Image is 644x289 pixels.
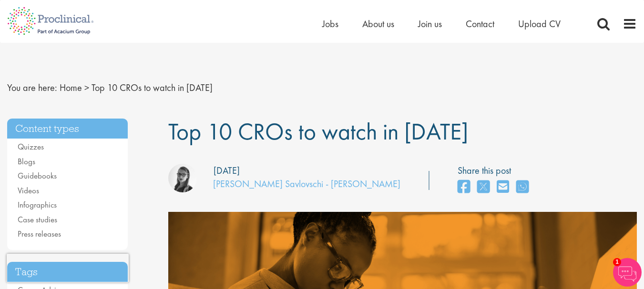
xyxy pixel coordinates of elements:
[18,229,61,239] a: Press releases
[18,199,57,210] a: Infographics
[18,141,44,152] a: Quizzes
[477,177,490,198] a: share on twitter
[458,164,533,178] label: Share this post
[60,81,82,94] a: breadcrumb link
[418,18,442,30] a: Join us
[466,18,494,30] a: Contact
[518,18,561,30] a: Upload CV
[92,81,213,94] span: Top 10 CROs to watch in [DATE]
[7,81,57,94] span: You are here:
[214,164,240,178] div: [DATE]
[213,178,400,190] a: [PERSON_NAME] Savlovschi - [PERSON_NAME]
[168,116,468,147] span: Top 10 CROs to watch in [DATE]
[168,164,197,192] img: Theodora Savlovschi - Wicks
[516,177,529,198] a: share on whats app
[613,258,621,266] span: 1
[497,177,509,198] a: share on email
[18,156,35,167] a: Blogs
[18,170,57,181] a: Guidebooks
[362,18,394,30] a: About us
[613,258,642,287] img: Chatbot
[84,81,89,94] span: >
[458,177,470,198] a: share on facebook
[322,18,338,30] a: Jobs
[7,254,129,282] iframe: reCAPTCHA
[18,214,57,225] a: Case studies
[18,185,39,196] a: Videos
[7,119,128,139] h3: Content types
